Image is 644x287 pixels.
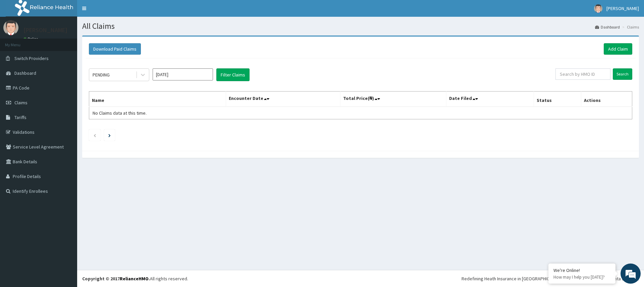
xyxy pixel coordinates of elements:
[613,68,632,80] input: Search
[23,37,40,41] a: Online
[77,270,644,287] footer: All rights reserved.
[553,274,610,280] p: How may I help you today?
[82,22,639,31] h1: All Claims
[446,92,534,107] th: Date Filed
[534,92,581,107] th: Status
[595,24,620,30] a: Dashboard
[93,110,147,116] span: No Claims data at this time.
[120,276,149,282] a: RelianceHMO
[82,276,150,282] strong: Copyright © 2017 .
[108,132,111,138] a: Next page
[553,267,610,273] div: We're Online!
[581,92,632,107] th: Actions
[340,92,446,107] th: Total Price(₦)
[14,55,49,61] span: Switch Providers
[23,27,67,33] p: [PERSON_NAME]
[604,43,632,55] a: Add Claim
[14,70,36,76] span: Dashboard
[594,4,602,13] img: User Image
[606,5,639,11] span: [PERSON_NAME]
[462,275,639,282] div: Redefining Heath Insurance in [GEOGRAPHIC_DATA] using Telemedicine and Data Science!
[93,132,96,138] a: Previous page
[226,92,340,107] th: Encounter Date
[3,20,18,35] img: User Image
[14,100,28,106] span: Claims
[621,24,639,30] li: Claims
[555,68,610,80] input: Search by HMO ID
[14,114,26,120] span: Tariffs
[89,43,141,55] button: Download Paid Claims
[89,92,226,107] th: Name
[153,68,213,80] input: Select Month and Year
[216,68,250,81] button: Filter Claims
[93,71,110,78] div: PENDING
